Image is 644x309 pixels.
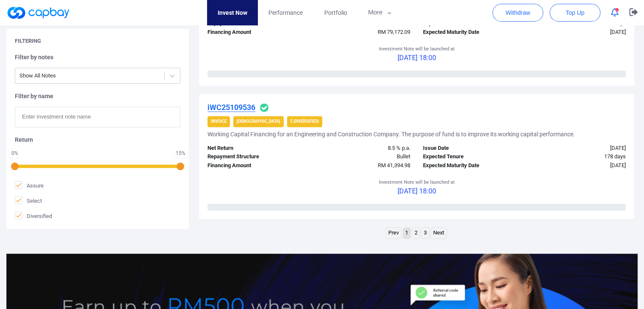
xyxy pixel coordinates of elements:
div: [DATE] [525,28,632,37]
a: Previous page [386,228,401,238]
strong: E (Diversified) [290,119,319,124]
h5: Return [15,136,180,143]
div: Issue Date [417,144,524,153]
h5: Working Capital Financing for an Engineering and Construction Company. The purpose of fund is to ... [207,130,575,138]
button: Withdraw [492,4,543,22]
div: Financing Amount [201,161,309,170]
p: Investment Note will be launched at [379,45,455,53]
div: [DATE] [525,161,632,170]
button: Top Up [550,4,600,22]
span: Diversified [15,212,52,220]
div: Bullet [309,152,417,161]
div: 0 % [11,151,19,156]
div: Repayment Structure [201,152,309,161]
div: Expected Tenure [417,152,524,161]
span: Portfolio [324,8,347,17]
strong: Invoice [211,119,227,124]
div: Net Return [201,144,309,153]
span: Assure [15,181,44,190]
span: Top Up [566,8,584,17]
u: iWC25109536 [207,103,255,112]
span: Performance [268,8,303,17]
a: Page 2 [412,228,420,238]
span: RM 41,394.98 [378,162,410,168]
div: Expected Maturity Date [417,28,524,37]
div: Financing Amount [201,28,309,37]
h5: Filter by notes [15,53,180,61]
p: Investment Note will be launched at [379,179,455,186]
div: 15 % [176,151,185,156]
input: Enter investment note name [15,107,180,127]
a: Page 1 is your current page [403,228,410,238]
div: 178 days [525,152,632,161]
div: Expected Maturity Date [417,161,524,170]
p: [DATE] 18:00 [379,186,455,197]
span: RM 79,172.09 [378,29,410,35]
span: Select [15,196,42,205]
h5: Filter by name [15,92,180,100]
strong: [DEMOGRAPHIC_DATA] [237,119,280,124]
h5: Filtering [15,37,41,45]
p: [DATE] 18:00 [379,52,455,63]
div: [DATE] [525,144,632,153]
a: Next page [431,228,446,238]
div: 8.5 % p.a. [309,144,417,153]
a: Page 3 [422,228,429,238]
